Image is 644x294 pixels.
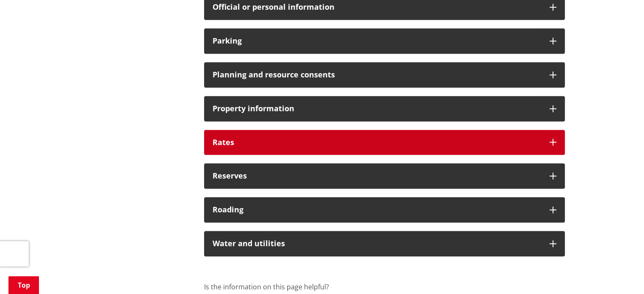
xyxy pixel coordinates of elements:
h3: Parking [213,37,541,45]
h3: Official or personal information [213,3,541,11]
a: Top [8,276,39,294]
h3: Rates [213,138,541,147]
p: Is the information on this page helpful? [204,282,565,292]
iframe: Messenger Launcher [605,258,636,289]
h3: Water and utilities [213,239,541,248]
h3: Roading [213,206,541,214]
h3: Planning and resource consents [213,71,541,79]
h3: Reserves [213,172,541,180]
h3: Property information [213,104,541,113]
